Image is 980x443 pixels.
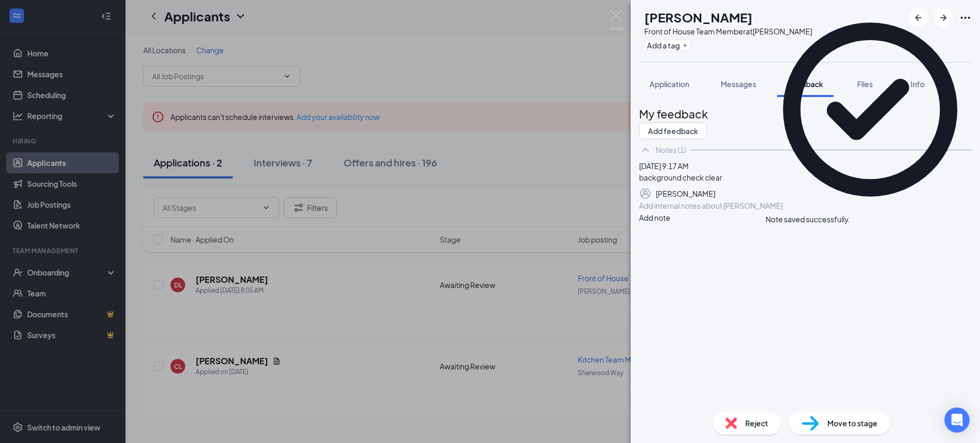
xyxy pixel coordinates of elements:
[644,8,753,26] h1: [PERSON_NAME]
[766,214,850,225] div: Note saved successfully.
[644,40,691,51] button: PlusAdd a tag
[656,188,715,199] div: [PERSON_NAME]
[721,79,756,89] span: Messages
[766,5,975,214] svg: CheckmarkCircle
[944,408,970,433] div: Open Intercom Messenger
[639,161,689,171] span: [DATE] 9:17 AM
[656,145,686,155] div: Notes (1)
[644,26,812,37] div: Front of House Team Member at [PERSON_NAME]
[827,417,878,429] span: Move to stage
[745,417,768,429] span: Reject
[639,187,652,200] svg: Profile
[639,172,972,183] div: background check clear
[639,123,707,139] button: Add feedback
[639,143,652,156] svg: ChevronUp
[682,42,688,49] svg: Plus
[649,79,689,89] span: Application
[639,212,670,223] button: Add note
[639,105,972,123] h2: My feedback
